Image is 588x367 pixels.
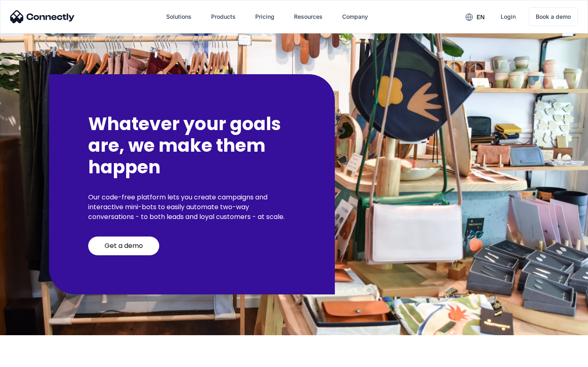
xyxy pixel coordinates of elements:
[249,7,281,27] a: Pricing
[255,11,274,22] div: Pricing
[10,10,75,23] img: Connectly Logo
[294,11,323,22] div: Resources
[342,11,368,22] div: Company
[105,242,143,250] div: Get a demo
[8,353,49,364] aside: Language selected: English
[211,11,236,22] div: Products
[16,353,49,364] ul: Language list
[477,11,485,23] div: en
[88,237,159,255] a: Get a demo
[88,192,296,222] p: Our code-free platform lets you create campaigns and interactive mini-bots to easily automate two...
[88,113,296,178] h2: Whatever your goals are, we make them happen
[494,7,522,27] a: Login
[166,11,192,22] div: Solutions
[501,11,516,22] div: Login
[529,7,578,26] a: Book a demo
